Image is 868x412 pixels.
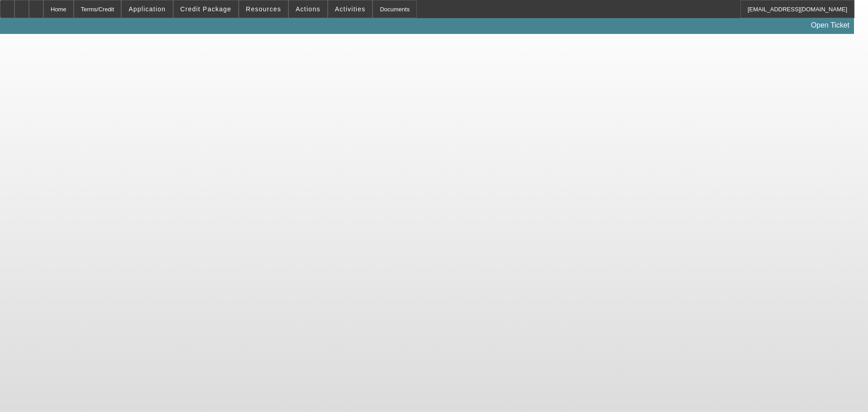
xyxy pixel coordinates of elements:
span: Actions [296,5,321,13]
button: Resources [239,0,288,18]
button: Activities [328,0,373,18]
button: Application [122,0,172,18]
span: Credit Package [180,5,231,13]
button: Credit Package [174,0,238,18]
a: Open Ticket [807,18,853,33]
span: Resources [246,5,281,13]
button: Actions [289,0,327,18]
span: Activities [335,5,366,13]
span: Application [128,5,165,13]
